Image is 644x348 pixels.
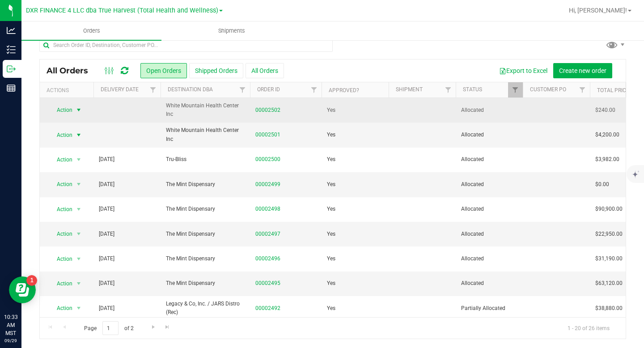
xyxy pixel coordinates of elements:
[461,255,517,263] span: Allocated
[327,180,335,189] span: Yes
[463,86,482,93] a: Status
[166,205,245,213] span: The Mint Dispensary
[146,82,161,98] a: Filter
[246,63,284,78] button: All Orders
[595,230,623,238] span: $22,950.00
[461,106,517,115] span: Allocated
[255,131,280,139] a: 00002501
[595,180,609,189] span: $0.00
[99,279,114,288] span: [DATE]
[508,82,523,98] a: Filter
[49,203,73,216] span: Action
[530,86,566,93] a: Customer PO
[327,304,335,313] span: Yes
[166,255,245,263] span: The Mint Dispensary
[255,304,280,313] a: 00002492
[597,87,629,93] a: Total Price
[161,321,174,333] a: Go to the last page
[71,27,112,35] span: Orders
[73,277,85,290] span: select
[39,38,333,52] input: Search Order ID, Destination, Customer PO...
[73,104,85,116] span: select
[49,178,73,191] span: Action
[49,277,73,290] span: Action
[461,205,517,213] span: Allocated
[569,7,627,14] span: Hi, [PERSON_NAME]!
[7,84,16,93] inline-svg: Reports
[327,255,335,263] span: Yes
[461,279,517,288] span: Allocated
[206,27,257,35] span: Shipments
[49,104,73,116] span: Action
[327,131,335,139] span: Yes
[553,63,612,78] button: Create new order
[255,255,280,263] a: 00002496
[595,205,623,213] span: $90,900.00
[7,45,16,54] inline-svg: Inventory
[255,180,280,189] a: 00002499
[7,64,16,73] inline-svg: Outbound
[76,321,141,335] span: Page of 2
[168,86,213,93] a: Destination DBA
[99,155,114,164] span: [DATE]
[255,279,280,288] a: 00002495
[9,276,36,303] iframe: Resource center
[7,26,16,35] inline-svg: Analytics
[327,230,335,238] span: Yes
[102,321,119,335] input: 1
[327,279,335,288] span: Yes
[73,302,85,314] span: select
[166,279,245,288] span: The Mint Dispensary
[461,304,517,313] span: Partially Allocated
[4,337,17,344] p: 09/29
[327,106,335,115] span: Yes
[595,279,623,288] span: $63,120.00
[255,205,280,213] a: 00002498
[73,178,85,191] span: select
[595,131,619,139] span: $4,200.00
[73,129,85,141] span: select
[47,87,90,93] div: Actions
[575,82,590,98] a: Filter
[595,106,615,115] span: $240.00
[166,102,245,119] span: White Mountain Health Center Inc
[26,7,218,14] span: DXR FINANCE 4 LLC dba True Harvest (Total Health and Wellness)
[255,155,280,164] a: 00002500
[327,155,335,164] span: Yes
[396,86,423,93] a: Shipment
[73,253,85,265] span: select
[49,228,73,240] span: Action
[595,304,623,313] span: $38,880.00
[189,63,243,78] button: Shipped Orders
[327,205,335,213] span: Yes
[461,180,517,189] span: Allocated
[99,205,114,213] span: [DATE]
[166,300,245,317] span: Legacy & Co, Inc. / JARS Distro (Rec)
[235,82,250,98] a: Filter
[73,203,85,216] span: select
[255,106,280,115] a: 00002502
[161,21,301,40] a: Shipments
[307,82,322,98] a: Filter
[441,82,456,98] a: Filter
[595,255,623,263] span: $31,190.00
[595,155,619,164] span: $3,982.00
[166,155,245,164] span: Tru-Bliss
[257,86,280,93] a: Order ID
[560,321,617,335] span: 1 - 20 of 26 items
[73,153,85,166] span: select
[329,87,359,93] a: Approved?
[140,63,187,78] button: Open Orders
[99,230,114,238] span: [DATE]
[493,63,553,78] button: Export to Excel
[559,67,606,74] span: Create new order
[461,230,517,238] span: Allocated
[49,302,73,314] span: Action
[255,230,280,238] a: 00002497
[101,86,139,93] a: Delivery Date
[49,253,73,265] span: Action
[26,275,37,286] iframe: Resource center unread badge
[73,228,85,240] span: select
[461,131,517,139] span: Allocated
